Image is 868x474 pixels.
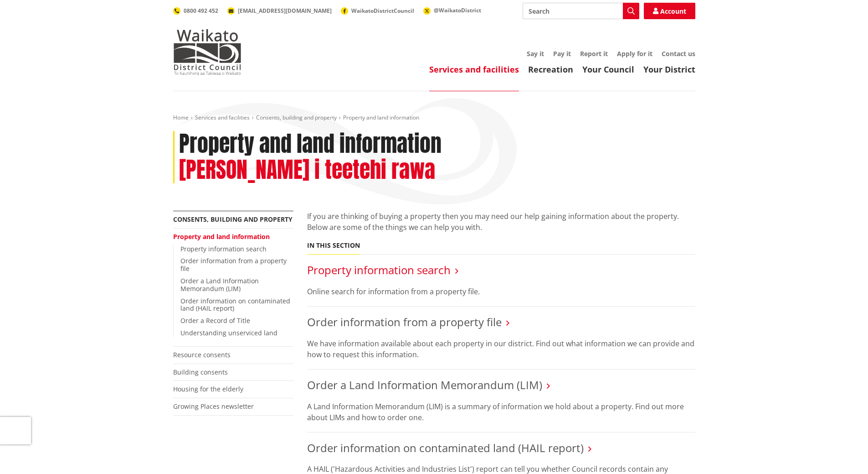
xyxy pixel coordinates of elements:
a: Property information search [180,245,267,253]
a: Home [173,114,189,121]
p: Online search for information from a property file. [307,286,695,297]
a: Consents, building and property [256,114,337,121]
h5: In this section [307,242,360,250]
h1: Property and land information [179,131,442,157]
a: Order information from a property file [180,256,287,273]
p: If you are thinking of buying a property then you may need our help gaining information about the... [307,211,695,233]
a: Pay it [553,49,571,58]
a: Order information on contaminated land (HAIL report) [307,440,584,455]
a: Recreation [528,64,573,75]
span: [EMAIL_ADDRESS][DOMAIN_NAME] [238,7,332,15]
p: A Land Information Memorandum (LIM) is a summary of information we hold about a property. Find ou... [307,401,695,423]
a: Housing for the elderly [173,385,243,393]
a: @WaikatoDistrict [423,6,481,14]
a: Property information search [307,262,451,277]
a: 0800 492 452 [173,7,218,15]
span: @WaikatoDistrict [434,6,481,14]
a: Your District [643,64,695,75]
a: Services and facilities [195,114,250,121]
a: Report it [580,49,608,58]
iframe: Messenger Launcher [826,436,859,469]
a: Order a Record of Title [180,316,250,325]
a: Consents, building and property [173,215,293,224]
a: Understanding unserviced land [180,328,277,337]
img: Waikato District Council - Te Kaunihera aa Takiwaa o Waikato [173,29,241,75]
a: Say it [527,49,544,58]
a: Your Council [582,64,634,75]
a: Order a Land Information Memorandum (LIM) [307,377,542,392]
input: Search input [523,3,639,19]
h2: [PERSON_NAME] i teetehi rawa [179,157,435,183]
a: WaikatoDistrictCouncil [341,7,414,15]
p: We have information available about each property in our district. Find out what information we c... [307,338,695,360]
a: Resource consents [173,350,231,359]
a: Apply for it [617,49,652,58]
a: [EMAIL_ADDRESS][DOMAIN_NAME] [227,7,332,15]
a: Services and facilities [429,64,519,75]
a: Account [644,3,695,19]
a: Property and land information [173,232,270,241]
span: 0800 492 452 [184,7,218,15]
a: Building consents [173,368,228,376]
nav: breadcrumb [173,114,695,122]
span: WaikatoDistrictCouncil [351,7,414,15]
span: Property and land information [343,114,419,121]
a: Growing Places newsletter [173,402,254,411]
a: Order information from a property file [307,314,502,329]
a: Order information on contaminated land (HAIL report) [180,297,290,313]
a: Contact us [662,49,695,58]
a: Order a Land Information Memorandum (LIM) [180,276,259,293]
